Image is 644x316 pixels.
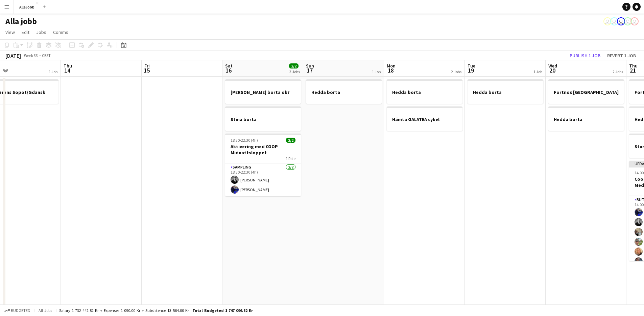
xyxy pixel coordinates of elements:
a: Comms [50,28,71,37]
a: View [3,28,18,37]
span: Total Budgeted 1 747 096.82 kr [192,308,253,313]
app-user-avatar: Hedda Lagerbielke [603,17,612,25]
app-user-avatar: Stina Dahl [630,17,639,25]
span: Jobs [36,29,46,35]
span: Week 33 [22,53,39,58]
span: View [5,29,15,35]
button: Budgeted [3,307,31,314]
div: CEST [42,53,51,58]
a: Jobs [33,28,49,37]
span: Edit [22,29,29,35]
button: Alla jobb [14,0,40,14]
span: Budgeted [11,308,30,313]
app-user-avatar: August Löfgren [624,17,632,25]
span: Comms [53,29,68,35]
div: Salary 1 732 442.82 kr + Expenses 1 090.00 kr + Subsistence 13 564.00 kr = [59,308,253,313]
span: All jobs [37,308,53,313]
h1: Alla jobb [5,16,37,26]
button: Publish 1 job [567,51,603,60]
a: Edit [19,28,32,37]
app-user-avatar: Emil Hasselberg [617,17,625,25]
app-user-avatar: Hedda Lagerbielke [610,17,618,25]
button: Revert 1 job [604,51,639,60]
div: [DATE] [5,52,21,59]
